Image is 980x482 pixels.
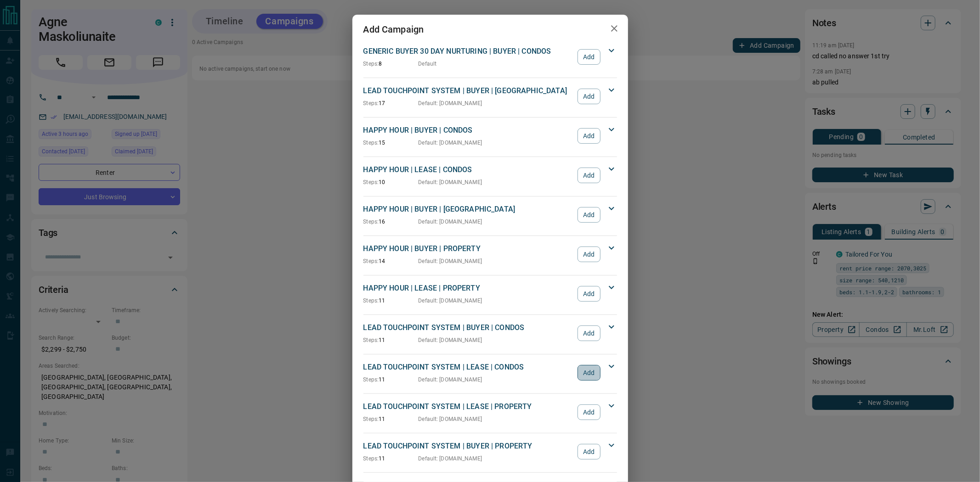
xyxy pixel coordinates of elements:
[363,454,419,463] p: 11
[363,85,573,96] p: LEAD TOUCHPOINT SYSTEM | BUYER | [GEOGRAPHIC_DATA]
[419,376,482,384] p: Default : [DOMAIN_NAME]
[578,286,600,302] button: Add
[363,283,573,294] p: HAPPY HOUR | LEASE | PROPERTY
[363,100,379,106] span: Steps:
[363,164,573,175] p: HAPPY HOUR | LEASE | CONDOS
[363,258,379,264] span: Steps:
[363,376,379,383] span: Steps:
[363,360,617,386] div: LEAD TOUCHPOINT SYSTEM | LEASE | CONDOSSteps:11Default: [DOMAIN_NAME]Add
[578,168,600,183] button: Add
[363,439,617,465] div: LEAD TOUCHPOINT SYSTEM | BUYER | PROPERTYSteps:11Default: [DOMAIN_NAME]Add
[363,125,573,136] p: HAPPY HOUR | BUYER | CONDOS
[419,139,482,147] p: Default : [DOMAIN_NAME]
[578,365,600,381] button: Add
[363,218,419,226] p: 16
[363,243,573,254] p: HAPPY HOUR | BUYER | PROPERTY
[578,207,600,223] button: Add
[363,204,573,215] p: HAPPY HOUR | BUYER | [GEOGRAPHIC_DATA]
[363,202,617,228] div: HAPPY HOUR | BUYER | [GEOGRAPHIC_DATA]Steps:16Default: [DOMAIN_NAME]Add
[363,61,379,67] span: Steps:
[363,297,419,305] p: 11
[363,362,573,373] p: LEAD TOUCHPOINT SYSTEM | LEASE | CONDOS
[363,257,419,265] p: 14
[363,415,419,423] p: 11
[363,219,379,225] span: Steps:
[419,297,482,305] p: Default : [DOMAIN_NAME]
[578,89,600,104] button: Add
[363,320,617,346] div: LEAD TOUCHPOINT SYSTEM | BUYER | CONDOSSteps:11Default: [DOMAIN_NAME]Add
[363,123,617,149] div: HAPPY HOUR | BUYER | CONDOSSteps:15Default: [DOMAIN_NAME]Add
[419,218,482,226] p: Default : [DOMAIN_NAME]
[352,15,435,44] h2: Add Campaign
[578,49,600,65] button: Add
[363,44,617,70] div: GENERIC BUYER 30 DAY NURTURING | BUYER | CONDOSSteps:8DefaultAdd
[363,376,419,384] p: 11
[363,140,379,146] span: Steps:
[363,178,419,186] p: 10
[419,257,482,265] p: Default : [DOMAIN_NAME]
[578,325,600,341] button: Add
[363,99,419,107] p: 17
[363,322,573,333] p: LEAD TOUCHPOINT SYSTEM | BUYER | CONDOS
[578,128,600,144] button: Add
[363,281,617,307] div: HAPPY HOUR | LEASE | PROPERTYSteps:11Default: [DOMAIN_NAME]Add
[363,336,419,344] p: 11
[578,404,600,420] button: Add
[578,247,600,262] button: Add
[419,99,482,107] p: Default : [DOMAIN_NAME]
[419,336,482,344] p: Default : [DOMAIN_NAME]
[363,416,379,422] span: Steps:
[363,337,379,343] span: Steps:
[419,454,482,463] p: Default : [DOMAIN_NAME]
[363,84,617,109] div: LEAD TOUCHPOINT SYSTEM | BUYER | [GEOGRAPHIC_DATA]Steps:17Default: [DOMAIN_NAME]Add
[419,178,482,186] p: Default : [DOMAIN_NAME]
[363,401,573,412] p: LEAD TOUCHPOINT SYSTEM | LEASE | PROPERTY
[363,241,617,267] div: HAPPY HOUR | BUYER | PROPERTYSteps:14Default: [DOMAIN_NAME]Add
[363,399,617,425] div: LEAD TOUCHPOINT SYSTEM | LEASE | PROPERTYSteps:11Default: [DOMAIN_NAME]Add
[363,60,419,68] p: 8
[363,139,419,147] p: 15
[363,163,617,188] div: HAPPY HOUR | LEASE | CONDOSSteps:10Default: [DOMAIN_NAME]Add
[363,455,379,462] span: Steps:
[363,441,573,452] p: LEAD TOUCHPOINT SYSTEM | BUYER | PROPERTY
[419,60,437,68] p: Default
[578,444,600,460] button: Add
[363,179,379,185] span: Steps:
[419,415,482,423] p: Default : [DOMAIN_NAME]
[363,46,573,57] p: GENERIC BUYER 30 DAY NURTURING | BUYER | CONDOS
[363,297,379,304] span: Steps:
